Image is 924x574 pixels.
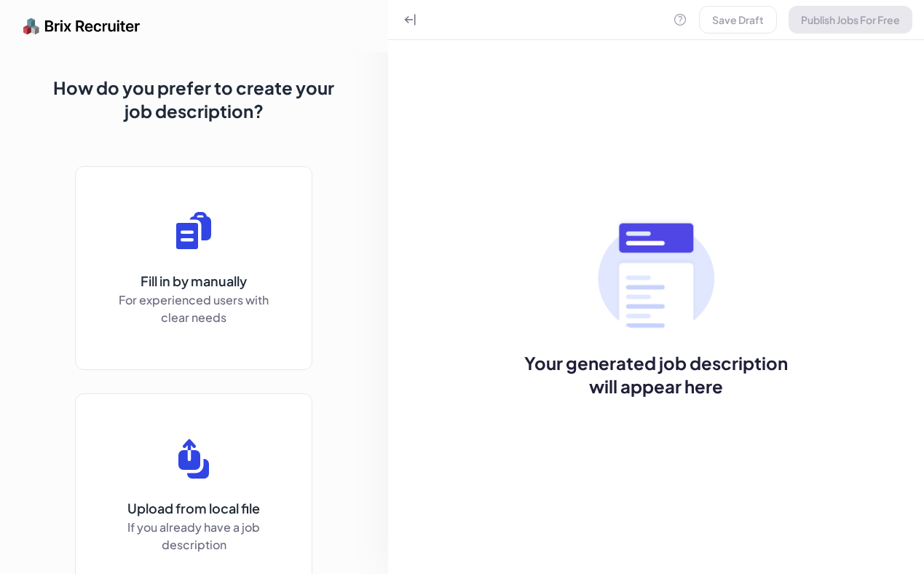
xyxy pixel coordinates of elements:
[114,271,274,291] p: Fill in by manually
[52,76,336,122] span: How do you prefer to create your job description?
[114,291,274,326] p: For experienced users with clear needs
[514,351,798,398] span: Your generated job description will appear here
[23,12,141,41] img: logo
[598,217,714,334] img: no txt
[75,166,312,370] button: Fill in by manuallyFor experienced users with clear needs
